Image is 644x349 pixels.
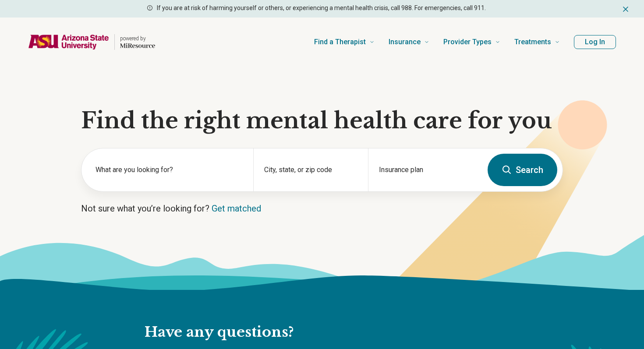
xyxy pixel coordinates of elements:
[621,4,630,14] button: Dismiss
[314,36,366,48] span: Find a Therapist
[574,35,616,49] button: Log In
[81,202,563,215] p: Not sure what you’re looking for?
[96,165,243,175] label: What are you looking for?
[120,35,155,42] p: powered by
[28,28,155,56] a: Home page
[314,25,375,60] a: Find a Therapist
[157,4,486,13] p: If you are at risk of harming yourself or others, or experiencing a mental health crisis, call 98...
[389,36,421,48] span: Insurance
[212,203,261,214] a: Get matched
[514,25,560,60] a: Treatments
[443,25,500,60] a: Provider Types
[389,25,429,60] a: Insurance
[145,323,479,342] h2: Have any questions?
[488,154,557,186] button: Search
[81,108,563,134] h1: Find the right mental health care for you
[514,36,551,48] span: Treatments
[443,36,492,48] span: Provider Types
